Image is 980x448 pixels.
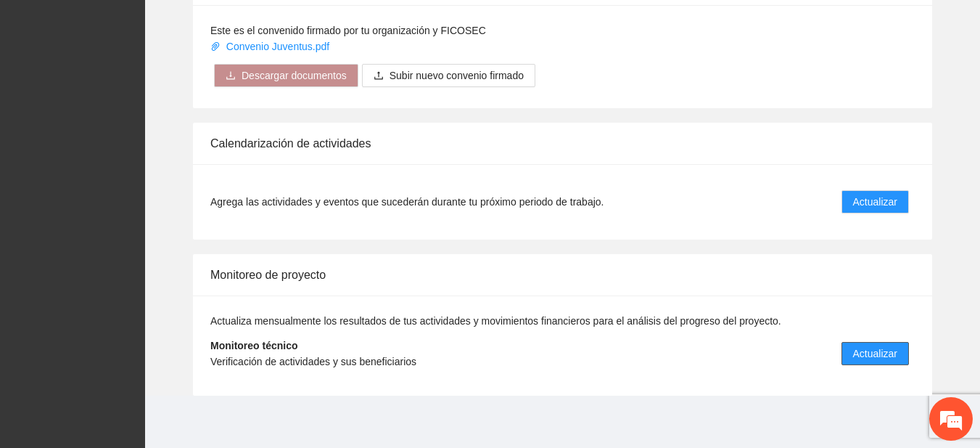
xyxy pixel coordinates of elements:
[210,315,781,327] span: Actualiza mensualmente los resultados de tus actividades y movimientos financieros para el anális...
[362,70,535,81] span: uploadSubir nuevo convenio firmado
[210,41,332,52] a: Convenio Juventus.pdf
[7,296,276,346] textarea: Escriba su mensaje y pulse “Intro”
[210,41,221,52] span: paper-clip
[210,340,298,351] strong: Monitoreo técnico
[226,70,236,82] span: download
[374,70,384,82] span: upload
[390,68,524,84] span: Subir nuevo convenio firmado
[210,25,486,36] span: Este es el convenido firmado por tu organización y FICOSEC
[242,68,347,84] span: Descargar documentos
[853,194,897,210] span: Actualizar
[841,342,909,365] button: Actualizar
[75,74,244,93] div: Chatee con nosotros ahora
[238,7,273,42] div: Minimizar ventana de chat en vivo
[853,346,897,362] span: Actualizar
[362,64,535,87] button: uploadSubir nuevo convenio firmado
[214,64,358,87] button: downloadDescargar documentos
[84,143,200,290] span: Estamos en línea.
[210,356,416,367] span: Verificación de actividades y sus beneficiarios
[210,194,604,210] span: Agrega las actividades y eventos que sucederán durante tu próximo periodo de trabajo.
[210,254,915,296] div: Monitoreo de proyecto
[210,123,915,164] div: Calendarización de actividades
[841,190,909,213] button: Actualizar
